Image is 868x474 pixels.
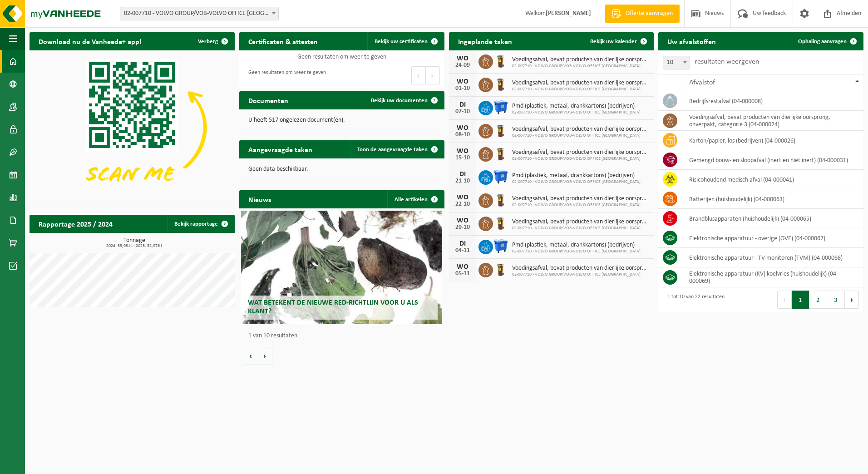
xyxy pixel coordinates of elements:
button: 2 [809,291,827,309]
div: 05-11 [454,271,472,277]
span: Pmd (plastiek, metaal, drankkartons) (bedrijven) [512,103,641,110]
span: 02-007710 - VOLVO GROUP/VOB-VOLVO OFFICE [GEOGRAPHIC_DATA] [512,87,650,92]
span: Verberg [198,39,218,44]
td: elektronische apparatuur - overige (OVE) (04-000067) [682,228,863,248]
button: Next [426,66,440,84]
span: 02-007710 - VOLVO GROUP/VOB-VOLVO OFFICE [GEOGRAPHIC_DATA] [512,249,641,254]
td: elektronische apparatuur - TV-monitoren (TVM) (04-000068) [682,248,863,267]
label: resultaten weergeven [695,58,759,65]
div: 1 tot 10 van 22 resultaten [663,290,725,310]
button: Verberg [191,32,234,50]
div: 24-09 [454,62,472,69]
h2: Download nu de Vanheede+ app! [30,32,151,50]
span: Pmd (plastiek, metaal, drankkartons) (bedrijven) [512,242,641,249]
span: Offerte aanvragen [623,9,675,18]
a: Toon de aangevraagde taken [350,140,444,158]
button: Vorige [244,347,258,365]
span: Voedingsafval, bevat producten van dierlijke oorsprong, onverpakt, categorie 3 [512,56,650,64]
span: Afvalstof [689,79,715,86]
span: 02-007710 - VOLVO GROUP/VOB-VOLVO OFFICE [GEOGRAPHIC_DATA] [512,272,650,277]
h2: Documenten [239,91,297,109]
span: 2024: 33,031 t - 2025: 32,976 t [34,244,235,248]
div: 01-10 [454,85,472,92]
img: Download de VHEPlus App [30,50,235,204]
div: WO [454,263,472,271]
button: Volgende [258,347,272,365]
h2: Uw afvalstoffen [658,32,725,50]
h2: Certificaten & attesten [239,32,327,50]
span: Voedingsafval, bevat producten van dierlijke oorsprong, onverpakt, categorie 3 [512,126,650,133]
a: Bekijk uw documenten [364,91,444,109]
a: Bekijk uw kalender [583,32,653,50]
p: Geen data beschikbaar. [248,166,435,173]
span: Bekijk uw documenten [371,98,428,104]
div: WO [454,124,472,132]
img: WB-0140-HPE-BN-06 [493,192,508,207]
h2: Nieuws [239,190,280,208]
img: WB-0140-HPE-BN-06 [493,53,508,69]
img: WB-0140-HPE-BN-06 [493,262,508,277]
td: elektronische apparatuur (KV) koelvries (huishoudelijk) (04-000069) [682,267,863,287]
img: WB-0140-HPE-BN-06 [493,146,508,161]
img: WB-0140-HPE-BN-06 [493,215,508,231]
td: karton/papier, los (bedrijven) (04-000026) [682,131,863,150]
h2: Ingeplande taken [449,32,521,50]
a: Wat betekent de nieuwe RED-richtlijn voor u als klant? [241,211,442,324]
span: Voedingsafval, bevat producten van dierlijke oorsprong, onverpakt, categorie 3 [512,79,650,87]
div: 07-10 [454,109,472,115]
img: WB-1100-HPE-BE-01 [493,169,508,184]
img: WB-0140-HPE-BN-06 [493,76,508,92]
div: DI [454,171,472,178]
button: Next [845,291,859,309]
p: U heeft 517 ongelezen document(en). [248,117,435,123]
button: 1 [792,291,809,309]
td: batterijen (huishoudelijk) (04-000063) [682,189,863,209]
span: 02-007710 - VOLVO GROUP/VOB-VOLVO OFFICE [GEOGRAPHIC_DATA] [512,226,650,231]
span: 10 [663,56,690,69]
span: Pmd (plastiek, metaal, drankkartons) (bedrijven) [512,172,641,179]
div: WO [454,217,472,224]
span: 02-007710 - VOLVO GROUP/VOB-VOLVO OFFICE [GEOGRAPHIC_DATA] [512,133,650,138]
span: Voedingsafval, bevat producten van dierlijke oorsprong, onverpakt, categorie 3 [512,149,650,156]
strong: [PERSON_NAME] [546,10,591,17]
span: Voedingsafval, bevat producten van dierlijke oorsprong, onverpakt, categorie 3 [512,265,650,272]
div: WO [454,148,472,155]
span: 02-007710 - VOLVO GROUP/VOB-VOLVO OFFICE BRUSSELS - BERCHEM-SAINTE-AGATHE [120,7,279,20]
td: bedrijfsrestafval (04-000008) [682,91,863,111]
span: Voedingsafval, bevat producten van dierlijke oorsprong, onverpakt, categorie 3 [512,195,650,202]
button: 3 [827,291,845,309]
img: WB-1100-HPE-BE-01 [493,238,508,254]
h2: Rapportage 2025 / 2024 [30,215,122,232]
div: 15-10 [454,155,472,161]
span: Ophaling aanvragen [798,39,847,44]
div: Geen resultaten om weer te geven [244,65,326,85]
div: 29-10 [454,224,472,231]
h3: Tonnage [34,237,235,248]
span: Wat betekent de nieuwe RED-richtlijn voor u als klant? [248,299,418,315]
td: gemengd bouw- en sloopafval (inert en niet inert) (04-000031) [682,150,863,170]
img: WB-0140-HPE-BN-06 [493,123,508,138]
p: 1 van 10 resultaten [248,333,440,339]
span: 10 [663,56,690,69]
span: 02-007710 - VOLVO GROUP/VOB-VOLVO OFFICE [GEOGRAPHIC_DATA] [512,110,641,115]
a: Alle artikelen [387,190,444,208]
td: Geen resultaten om weer te geven [239,50,444,63]
h2: Aangevraagde taken [239,140,321,158]
td: risicohoudend medisch afval (04-000041) [682,170,863,189]
a: Offerte aanvragen [605,5,680,23]
div: WO [454,194,472,201]
div: DI [454,240,472,247]
span: Bekijk uw kalender [590,39,637,44]
span: 02-007710 - VOLVO GROUP/VOB-VOLVO OFFICE [GEOGRAPHIC_DATA] [512,64,650,69]
a: Bekijk rapportage [167,215,234,233]
button: Previous [777,291,792,309]
div: DI [454,101,472,109]
div: WO [454,55,472,62]
div: WO [454,78,472,85]
img: WB-1100-HPE-BE-01 [493,99,508,115]
a: Bekijk uw certificaten [367,32,444,50]
button: Previous [411,66,426,84]
span: 02-007710 - VOLVO GROUP/VOB-VOLVO OFFICE [GEOGRAPHIC_DATA] [512,156,650,162]
span: 02-007710 - VOLVO GROUP/VOB-VOLVO OFFICE [GEOGRAPHIC_DATA] [512,179,641,185]
td: voedingsafval, bevat producten van dierlijke oorsprong, onverpakt, categorie 3 (04-000024) [682,111,863,131]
